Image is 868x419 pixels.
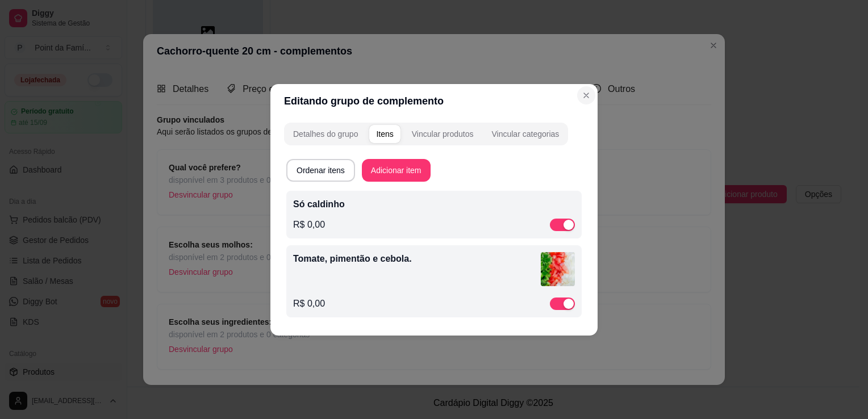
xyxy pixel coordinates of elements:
button: Ordenar itens [286,159,355,182]
p: R$ 0,00 [293,218,325,232]
p: Tomate, pimentão e cebola. [293,252,541,266]
button: Close [577,86,595,104]
div: complement-group [284,123,568,145]
p: Só caldinho [293,198,575,211]
img: complement-image [541,252,575,286]
header: Editando grupo de complemento [270,84,598,118]
div: Itens [376,128,393,140]
button: Adicionar item [362,159,431,182]
div: complement-group [284,123,584,145]
div: Detalhes do grupo [293,128,358,140]
div: Vincular produtos [412,128,474,140]
div: Vincular categorias [491,128,559,140]
p: R$ 0,00 [293,297,325,311]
